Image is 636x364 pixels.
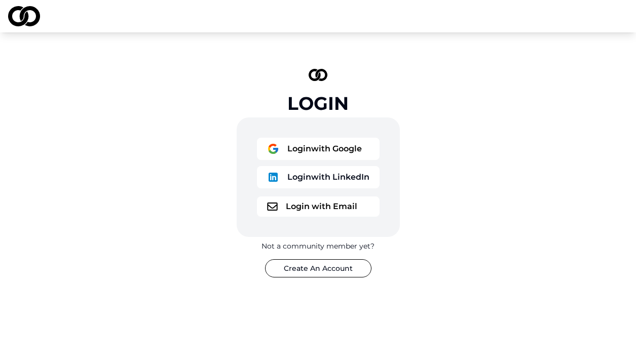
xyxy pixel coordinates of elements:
[287,93,349,113] div: Login
[257,138,380,160] button: logoLoginwith Google
[267,143,279,155] img: logo
[265,259,371,277] button: Create An Account
[267,171,279,183] img: logo
[261,241,375,251] div: Not a community member yet?
[267,203,278,211] img: logo
[309,69,328,81] img: logo
[257,166,380,188] button: logoLoginwith LinkedIn
[257,196,380,217] button: logoLogin with Email
[8,6,40,26] img: logo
